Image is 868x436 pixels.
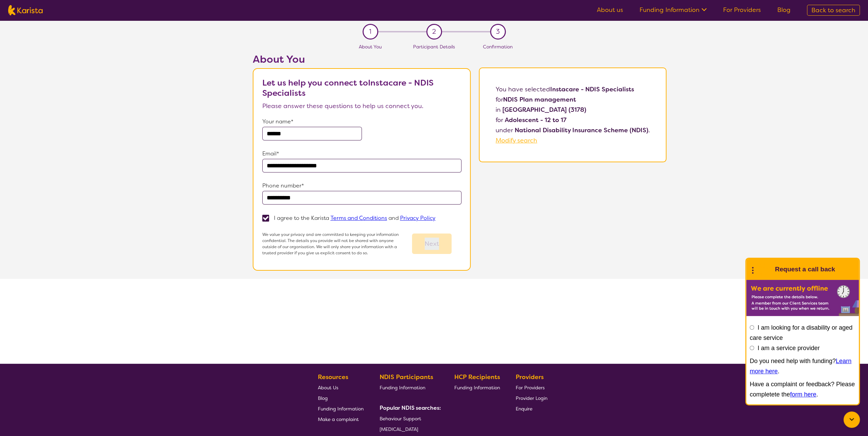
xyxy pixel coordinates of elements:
[516,406,532,412] span: Enquire
[330,214,387,222] a: Terms and Conditions
[505,116,567,124] b: Adolescent - 12 to 17
[639,6,707,14] a: Funding Information
[318,414,364,424] a: Make a complaint
[274,214,436,222] p: I agree to the Karista and
[807,5,860,16] a: Back to search
[253,53,471,65] h2: About You
[496,27,500,37] span: 3
[318,382,364,393] a: About Us
[413,44,455,50] span: Participant Details
[516,382,547,393] a: For Providers
[318,406,364,412] span: Funding Information
[380,404,441,411] b: Popular NDIS searches:
[318,395,328,401] span: Blog
[380,426,418,432] span: [MEDICAL_DATA]
[516,403,547,414] a: Enquire
[496,84,650,146] p: You have selected
[380,382,438,393] a: Funding Information
[496,94,650,105] p: for
[8,5,43,15] img: Karista logo
[400,214,436,222] a: Privacy Policy
[262,181,461,191] p: Phone number*
[318,393,364,403] a: Blog
[515,126,648,134] b: National Disability Insurance Scheme (NDIS)
[262,231,402,256] p: We value your privacy and are committed to keeping your information confidential. The details you...
[757,262,771,276] img: Karista
[483,44,513,50] span: Confirmation
[318,416,359,422] span: Make a complaint
[496,115,650,125] p: for
[496,125,650,135] p: under .
[750,356,855,376] p: Do you need help with funding? .
[380,424,438,434] a: [MEDICAL_DATA]
[496,136,537,145] a: Modify search
[380,385,425,391] span: Funding Information
[454,385,500,391] span: Funding Information
[757,345,820,351] label: I am a service provider
[454,382,500,393] a: Funding Information
[262,101,461,111] p: Please answer these questions to help us connect you.
[262,77,433,99] b: Let us help you connect to Instacare - NDIS Specialists
[380,373,433,381] b: NDIS Participants
[262,149,461,159] p: Email*
[516,385,545,391] span: For Providers
[516,395,547,401] span: Provider Login
[790,391,816,398] a: form here
[503,95,576,104] b: NDIS Plan management
[597,6,623,14] a: About us
[496,105,650,115] p: in
[775,264,835,274] h1: Request a call back
[318,403,364,414] a: Funding Information
[777,6,791,14] a: Blog
[811,6,855,14] span: Back to search
[369,27,371,37] span: 1
[454,373,500,381] b: HCP Recipients
[516,373,544,381] b: Providers
[723,6,761,14] a: For Providers
[550,85,634,93] b: Instacare - NDIS Specialists
[318,385,338,391] span: About Us
[432,27,436,37] span: 2
[318,373,348,381] b: Resources
[380,416,421,422] span: Behaviour Support
[380,413,438,424] a: Behaviour Support
[746,280,859,316] img: Karista offline chat form to request call back
[502,106,586,114] b: [GEOGRAPHIC_DATA] (3178)
[262,117,461,127] p: Your name*
[359,44,382,50] span: About You
[516,393,547,403] a: Provider Login
[750,324,852,341] label: I am looking for a disability or aged care service
[750,379,855,400] p: Have a complaint or feedback? Please completete the .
